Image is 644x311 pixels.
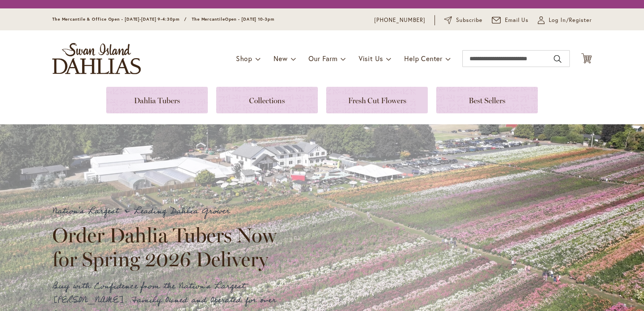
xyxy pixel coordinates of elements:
a: Subscribe [444,16,483,24]
a: store logo [52,43,141,74]
span: Our Farm [309,54,337,63]
button: Search [554,52,561,66]
a: Log In/Register [538,16,592,24]
a: Email Us [492,16,529,24]
h2: Order Dahlia Tubers Now for Spring 2026 Delivery [52,223,284,271]
span: Log In/Register [549,16,592,24]
span: Open - [DATE] 10-3pm [225,16,274,22]
span: Shop [236,54,252,63]
span: Subscribe [456,16,483,24]
a: [PHONE_NUMBER] [374,16,425,24]
span: New [274,54,287,63]
span: The Mercantile & Office Open - [DATE]-[DATE] 9-4:30pm / The Mercantile [52,16,225,22]
span: Email Us [505,16,529,24]
span: Help Center [404,54,443,63]
span: Visit Us [359,54,383,63]
p: Nation's Largest & Leading Dahlia Grower [52,204,284,218]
